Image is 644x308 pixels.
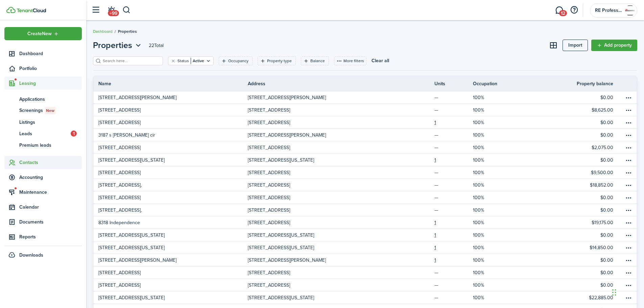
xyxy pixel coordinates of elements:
[93,204,248,216] a: [STREET_ADDRESS],
[4,105,82,116] a: ScreeningsNew
[623,191,637,204] a: Open menu
[4,27,82,40] button: Open menu
[473,216,507,229] a: 100%
[19,130,71,137] span: Leads
[98,282,141,289] p: [STREET_ADDRESS]
[559,10,567,16] span: 12
[19,174,82,181] span: Accounting
[434,204,473,216] a: —
[507,141,623,153] a: $2,075.00
[434,291,473,304] a: —
[248,116,402,128] a: [STREET_ADDRESS]
[149,42,164,49] header-page-total: 22 Total
[248,166,402,179] a: [STREET_ADDRESS]
[93,141,248,153] a: [STREET_ADDRESS]
[248,279,402,291] a: [STREET_ADDRESS]
[434,266,473,279] a: —
[248,191,402,204] a: [STREET_ADDRESS]
[108,10,119,16] span: +99
[177,58,189,64] filter-tag-label: Status
[105,2,118,19] a: Notifications
[98,144,141,151] p: [STREET_ADDRESS]
[267,58,292,64] filter-tag-label: Property type
[93,266,248,279] a: [STREET_ADDRESS]
[625,5,636,16] img: RE Professionals
[248,91,402,103] a: [STREET_ADDRESS][PERSON_NAME]
[473,94,484,101] p: 100%
[623,205,634,215] button: Open menu
[623,217,634,228] button: Open menu
[434,216,473,229] a: 1
[248,282,290,289] p: [STREET_ADDRESS]
[507,129,623,141] a: $0.00
[507,241,623,254] a: $14,850.00
[473,241,507,254] a: 100%
[473,232,484,239] p: 100%
[98,269,141,276] p: [STREET_ADDRESS]
[93,28,113,34] a: Dashboard
[507,91,623,103] a: $0.00
[248,241,402,254] a: [STREET_ADDRESS][US_STATE]
[71,131,77,137] span: 1
[507,254,623,266] a: $0.00
[577,80,623,87] th: Property balance
[473,104,507,116] a: 100%
[170,58,176,64] button: Clear filter
[248,204,402,216] a: [STREET_ADDRESS]
[93,129,248,141] a: 3187 s [PERSON_NAME] cir
[248,194,290,201] p: [STREET_ADDRESS]
[473,269,484,276] p: 100%
[507,229,623,241] a: $0.00
[434,104,473,116] a: —
[473,279,507,291] a: 100%
[19,252,43,259] span: Downloads
[507,191,623,204] a: $0.00
[507,154,623,166] a: $0.00
[248,106,290,114] p: [STREET_ADDRESS]
[623,204,637,216] a: Open menu
[98,244,165,251] p: [STREET_ADDRESS][US_STATE]
[93,116,248,128] a: [STREET_ADDRESS]
[434,91,473,103] a: —
[248,244,314,251] p: [STREET_ADDRESS][US_STATE]
[434,116,473,128] a: 1
[623,130,634,140] button: Open menu
[473,257,484,264] p: 100%
[591,40,637,51] a: Add property
[248,254,402,266] a: [STREET_ADDRESS][PERSON_NAME]
[507,204,623,216] a: $0.00
[93,279,248,291] a: [STREET_ADDRESS]
[623,192,634,203] button: Open menu
[93,229,248,241] a: [STREET_ADDRESS][US_STATE]
[473,129,507,141] a: 100%
[93,39,143,51] button: Properties
[248,80,402,87] th: Address
[473,244,484,251] p: 100%
[610,276,644,308] iframe: Chat Widget
[623,116,637,128] a: Open menu
[507,104,623,116] a: $8,625.00
[623,154,637,166] a: Open menu
[93,39,143,51] button: Open menu
[623,142,634,152] button: Open menu
[623,180,634,190] button: Open menu
[19,204,82,211] span: Calendar
[248,294,314,301] p: [STREET_ADDRESS][US_STATE]
[248,119,290,126] p: [STREET_ADDRESS]
[248,169,290,176] p: [STREET_ADDRESS]
[623,267,634,278] button: Open menu
[93,104,248,116] a: [STREET_ADDRESS]
[473,191,507,204] a: 100%
[473,169,484,176] p: 100%
[623,104,637,116] a: Open menu
[93,291,248,304] a: [STREET_ADDRESS][US_STATE]
[98,194,141,201] p: [STREET_ADDRESS]
[473,132,484,139] p: 100%
[6,7,16,13] img: TenantCloud
[623,241,637,254] a: Open menu
[248,179,402,191] a: [STREET_ADDRESS]
[98,106,141,114] p: [STREET_ADDRESS]
[473,141,507,153] a: 100%
[46,108,54,114] span: New
[98,207,142,214] p: [STREET_ADDRESS],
